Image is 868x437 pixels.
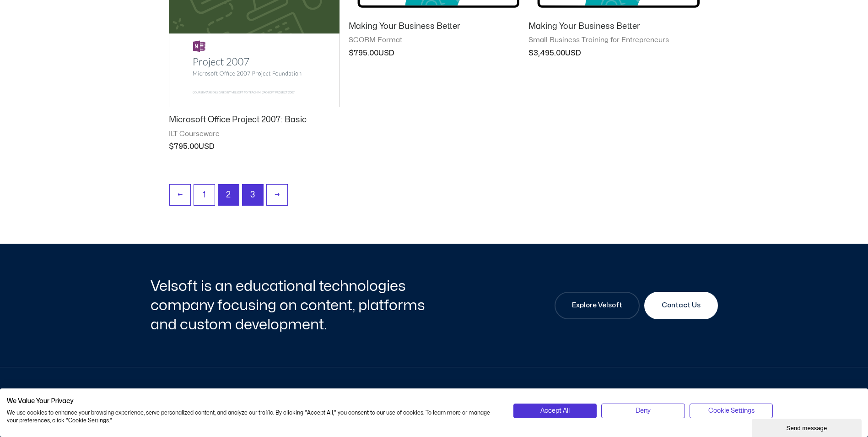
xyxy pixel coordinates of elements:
[636,406,651,416] span: Deny
[243,185,263,205] a: Page 3
[169,184,700,210] nav: Product Pagination
[7,409,500,425] p: We use cookies to enhance your browsing experience, serve personalized content, and analyze our t...
[752,417,863,437] iframe: chat widget
[194,185,215,205] a: Page 1
[662,300,701,311] span: Contact Us
[169,115,340,125] h2: Microsoft Office Project 2007: Basic
[169,130,340,139] span: ILT Courseware
[513,404,597,418] button: Accept all cookies
[349,21,519,36] a: Making Your Business Better
[690,404,773,418] button: Adjust cookie preferences
[708,406,755,416] span: Cookie Settings
[267,185,287,205] a: →
[7,397,500,405] h2: We Value Your Privacy
[169,143,174,150] span: $
[540,406,570,416] span: Accept All
[151,277,432,334] h2: Velsoft is an educational technologies company focusing on content, platforms and custom developm...
[349,49,378,57] bdi: 795.00
[349,49,354,57] span: $
[528,49,565,57] bdi: 3,495.00
[170,185,190,205] a: ←
[528,21,699,36] a: Making Your Business Better
[349,21,519,32] h2: Making Your Business Better
[218,185,239,205] span: Page 2
[349,36,519,45] span: SCORM Format
[528,49,534,57] span: $
[572,300,622,311] span: Explore Velsoft
[528,21,699,32] h2: Making Your Business Better
[528,36,699,45] span: Small Business Training for Entrepreneurs
[169,115,340,129] a: Microsoft Office Project 2007: Basic
[555,292,640,319] a: Explore Velsoft
[644,292,718,319] a: Contact Us
[601,404,685,418] button: Deny all cookies
[169,143,199,150] bdi: 795.00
